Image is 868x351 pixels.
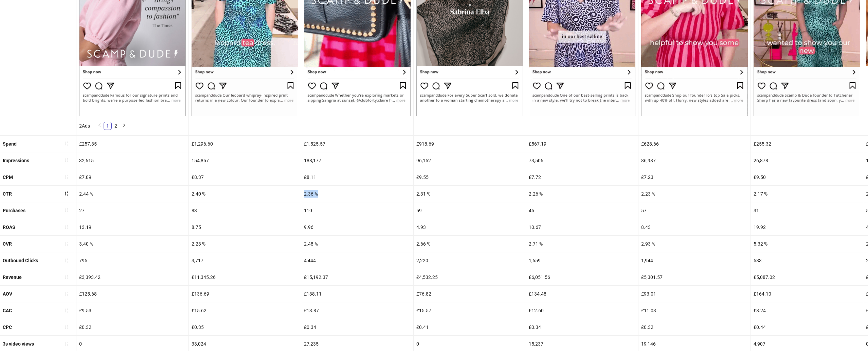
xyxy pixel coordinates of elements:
[189,286,301,302] div: £136.69
[301,236,413,252] div: 2.48 %
[751,186,863,202] div: 2.17 %
[189,186,301,202] div: 2.40 %
[751,152,863,169] div: 26,878
[638,169,751,185] div: £7.23
[120,122,128,130] li: Next Page
[64,174,69,179] span: sort-ascending
[3,308,12,313] b: CAC
[79,123,90,129] span: 2 Ads
[64,308,69,313] span: sort-ascending
[189,136,301,152] div: £1,296.60
[112,122,120,130] a: 2
[751,202,863,219] div: 31
[526,202,638,219] div: 45
[189,302,301,319] div: £15.62
[104,122,111,130] a: 1
[526,219,638,235] div: 10.67
[76,219,188,235] div: 13.19
[638,302,751,319] div: £11.03
[526,302,638,319] div: £12.60
[189,269,301,285] div: £11,345.26
[64,275,69,280] span: sort-ascending
[122,123,126,127] span: right
[3,324,12,330] b: CPC
[189,219,301,235] div: 8.75
[301,152,413,169] div: 188,177
[76,302,188,319] div: £9.53
[64,241,69,246] span: sort-ascending
[64,258,69,263] span: sort-ascending
[751,252,863,269] div: 583
[301,219,413,235] div: 9.96
[414,219,526,235] div: 4.93
[638,152,751,169] div: 86,987
[189,152,301,169] div: 154,857
[751,269,863,285] div: £5,087.02
[189,319,301,335] div: £0.35
[301,186,413,202] div: 2.36 %
[76,269,188,285] div: £3,393.42
[64,341,69,346] span: sort-ascending
[120,122,128,130] button: right
[638,219,751,235] div: 8.43
[526,136,638,152] div: £567.19
[189,169,301,185] div: £8.37
[526,252,638,269] div: 1,659
[301,169,413,185] div: £8.11
[414,169,526,185] div: £9.55
[76,202,188,219] div: 27
[189,252,301,269] div: 3,717
[751,286,863,302] div: £164.10
[638,136,751,152] div: £628.66
[112,122,120,130] li: 2
[76,152,188,169] div: 32,615
[414,136,526,152] div: £918.69
[301,136,413,152] div: £1,525.57
[64,225,69,230] span: sort-ascending
[638,186,751,202] div: 2.23 %
[3,224,15,230] b: ROAS
[3,141,17,147] b: Spend
[414,286,526,302] div: £76.82
[76,252,188,269] div: 795
[189,236,301,252] div: 2.23 %
[414,252,526,269] div: 2,220
[3,174,13,180] b: CPM
[104,122,112,130] li: 1
[526,236,638,252] div: 2.71 %
[414,302,526,319] div: £15.57
[638,236,751,252] div: 2.93 %
[301,302,413,319] div: £13.87
[751,236,863,252] div: 5.32 %
[414,269,526,285] div: £4,532.25
[414,202,526,219] div: 59
[414,236,526,252] div: 2.66 %
[414,319,526,335] div: £0.41
[97,123,102,127] span: left
[76,169,188,185] div: £7.89
[638,286,751,302] div: £93.01
[76,186,188,202] div: 2.44 %
[526,186,638,202] div: 2.26 %
[751,219,863,235] div: 19.92
[526,169,638,185] div: £7.72
[301,319,413,335] div: £0.34
[751,319,863,335] div: £0.44
[751,302,863,319] div: £8.24
[3,241,12,247] b: CVR
[751,169,863,185] div: £9.50
[414,152,526,169] div: 96,152
[64,208,69,213] span: sort-ascending
[638,252,751,269] div: 1,944
[301,269,413,285] div: £15,192.37
[95,122,104,130] button: left
[3,208,25,213] b: Purchases
[3,274,22,280] b: Revenue
[638,269,751,285] div: £5,301.57
[751,136,863,152] div: £255.32
[76,286,188,302] div: £125.68
[189,202,301,219] div: 83
[526,152,638,169] div: 73,506
[3,258,38,263] b: Outbound Clicks
[76,136,188,152] div: £257.35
